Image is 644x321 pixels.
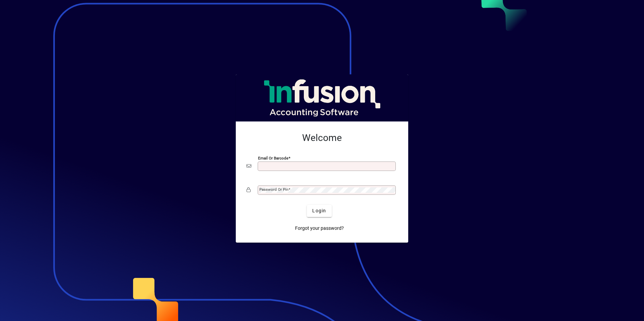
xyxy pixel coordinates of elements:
span: Login [312,207,326,214]
mat-label: Email or Barcode [258,155,288,160]
span: Forgot your password? [295,225,344,232]
mat-label: Password or Pin [259,187,288,192]
button: Login [307,205,331,217]
a: Forgot your password? [292,222,347,235]
h2: Welcome [247,132,397,144]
